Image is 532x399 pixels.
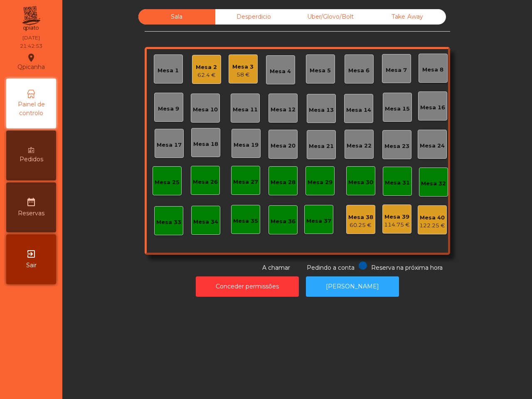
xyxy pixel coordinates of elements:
[193,106,218,114] div: Mesa 10
[384,221,410,229] div: 114.75 €
[348,178,373,187] div: Mesa 30
[26,53,36,63] i: location_on
[26,249,36,259] i: exit_to_app
[270,67,291,76] div: Mesa 4
[158,105,179,113] div: Mesa 9
[233,106,258,114] div: Mesa 11
[18,209,44,218] span: Reservas
[386,66,407,74] div: Mesa 7
[348,221,373,229] div: 60.25 €
[307,264,355,271] span: Pedindo a conta
[422,66,443,74] div: Mesa 8
[232,63,254,71] div: Mesa 3
[420,142,445,150] div: Mesa 24
[385,105,410,113] div: Mesa 15
[262,264,290,271] span: A chamar
[348,66,369,75] div: Mesa 6
[310,66,331,75] div: Mesa 5
[193,178,218,186] div: Mesa 26
[271,217,296,226] div: Mesa 36
[233,178,258,186] div: Mesa 27
[215,9,292,25] div: Desperdicio
[271,178,296,187] div: Mesa 28
[384,213,410,221] div: Mesa 39
[138,9,215,25] div: Sala
[157,141,182,149] div: Mesa 17
[421,180,446,188] div: Mesa 32
[346,106,371,114] div: Mesa 14
[419,222,445,230] div: 122.25 €
[271,142,296,150] div: Mesa 20
[196,63,217,71] div: Mesa 2
[385,179,410,187] div: Mesa 31
[26,261,37,270] span: Sair
[371,264,443,271] span: Reserva na próxima hora
[233,217,258,225] div: Mesa 35
[155,178,180,187] div: Mesa 25
[193,140,218,148] div: Mesa 18
[308,178,332,187] div: Mesa 29
[271,106,296,114] div: Mesa 12
[196,276,299,297] button: Conceder permissões
[369,9,446,25] div: Take Away
[309,106,334,114] div: Mesa 13
[292,9,369,25] div: Uber/Glovo/Bolt
[348,213,373,222] div: Mesa 38
[158,66,179,75] div: Mesa 1
[420,103,445,112] div: Mesa 16
[306,217,331,225] div: Mesa 37
[306,276,399,297] button: [PERSON_NAME]
[8,100,54,118] span: Painel de controlo
[22,34,40,42] div: [DATE]
[196,71,217,79] div: 62.4 €
[234,141,259,149] div: Mesa 19
[193,218,218,226] div: Mesa 34
[17,52,45,72] div: Qpicanha
[309,142,334,150] div: Mesa 21
[232,71,254,79] div: 58 €
[20,155,43,164] span: Pedidos
[20,42,42,50] div: 21:42:53
[156,218,181,227] div: Mesa 33
[21,4,41,33] img: qpiato
[347,142,372,150] div: Mesa 22
[419,214,445,222] div: Mesa 40
[384,142,409,150] div: Mesa 23
[26,197,36,207] i: date_range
